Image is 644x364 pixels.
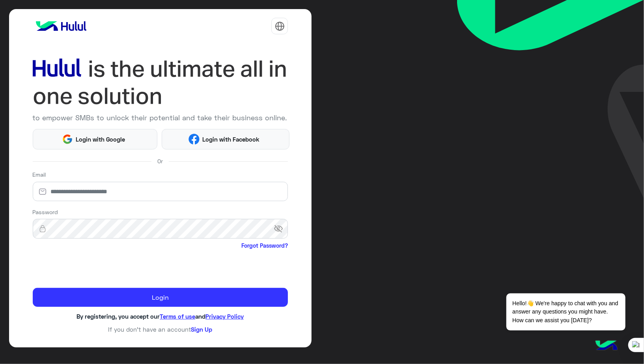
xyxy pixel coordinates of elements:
a: Forgot Password? [241,241,288,250]
a: Sign Up [191,326,212,333]
span: Login with Google [73,135,128,144]
span: Login with Facebook [200,135,263,144]
a: Terms of use [160,313,195,320]
img: hulul-logo.png [593,332,620,360]
button: Login with Facebook [162,129,289,149]
label: Email [33,170,46,179]
img: logo [33,18,90,34]
p: to empower SMBs to unlock their potential and take their business online. [33,112,288,123]
span: By registering, you accept our [77,313,160,320]
img: Facebook [189,134,200,145]
img: tab [275,21,285,31]
img: lock [33,225,52,233]
img: email [33,188,52,196]
button: Login with Google [33,129,157,149]
span: and [195,313,205,320]
img: hululLoginTitle_EN.svg [33,55,288,110]
span: Hello!👋 We're happy to chat with you and answer any questions you might have. How can we assist y... [506,293,625,330]
a: Privacy Policy [205,313,244,320]
label: Password [33,208,58,216]
h6: If you don’t have an account [33,326,288,333]
span: visibility_off [274,222,288,236]
iframe: reCAPTCHA [33,251,153,282]
img: Google [62,134,73,145]
span: Or [157,157,163,165]
button: Login [33,288,288,307]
